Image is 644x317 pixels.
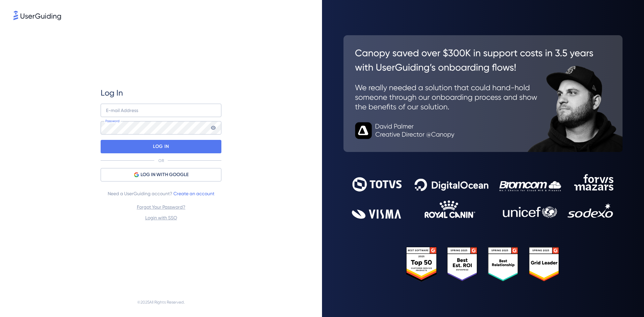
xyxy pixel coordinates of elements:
[158,158,164,163] p: OR
[352,174,614,219] img: 9302ce2ac39453076f5bc0f2f2ca889b.svg
[101,104,221,117] input: example@company.com
[137,204,185,210] a: Forgot Your Password?
[108,190,214,198] span: Need a UserGuiding account?
[101,88,123,98] span: Log In
[173,191,214,196] a: Create an account
[141,171,189,179] span: LOG IN WITH GOOGLE
[137,298,185,306] span: © 2025 All Rights Reserved.
[145,215,177,220] a: Login with SSO
[153,141,169,152] p: LOG IN
[13,11,61,20] img: 8faab4ba6bc7696a72372aa768b0286c.svg
[406,247,560,282] img: 25303e33045975176eb484905ab012ff.svg
[343,35,623,152] img: 26c0aa7c25a843aed4baddd2b5e0fa68.svg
